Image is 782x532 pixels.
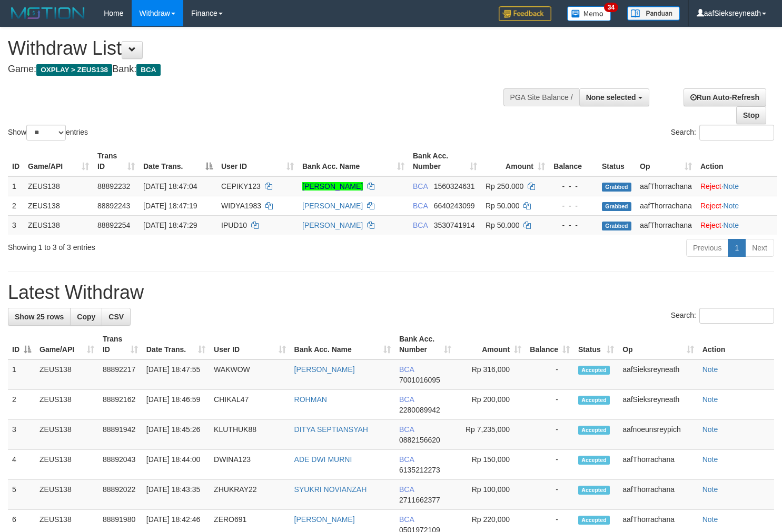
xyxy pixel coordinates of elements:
[298,146,409,176] th: Bank Acc. Name: activate to sort column ascending
[35,420,98,450] td: ZEUS138
[553,200,593,211] div: - - -
[8,329,35,359] th: ID: activate to sort column descending
[456,480,526,510] td: Rp 100,000
[574,329,618,359] th: Status: activate to sort column ascending
[456,329,526,359] th: Amount: activate to sort column ascending
[210,420,290,450] td: KLUTHUK88
[210,480,290,510] td: ZHUKRAY22
[8,480,35,510] td: 5
[8,176,24,196] td: 1
[108,313,124,321] span: CSV
[302,221,363,229] a: [PERSON_NAME]
[627,6,680,21] img: panduan.png
[696,176,777,196] td: ·
[700,202,721,210] a: Reject
[8,282,774,303] h1: Latest Withdraw
[70,308,102,326] a: Copy
[35,450,98,480] td: ZEUS138
[699,308,774,324] input: Search:
[210,359,290,390] td: WAKWOW
[702,425,718,434] a: Note
[636,146,696,176] th: Op: activate to sort column ascending
[98,390,142,420] td: 88892162
[24,215,93,235] td: ZEUS138
[142,359,210,390] td: [DATE] 18:47:55
[8,450,35,480] td: 4
[290,329,395,359] th: Bank Acc. Name: activate to sort column ascending
[98,420,142,450] td: 88891942
[553,220,593,230] div: - - -
[217,146,298,176] th: User ID: activate to sort column ascending
[456,359,526,390] td: Rp 316,000
[486,202,520,210] span: Rp 50.000
[618,329,698,359] th: Op: activate to sort column ascending
[35,359,98,390] td: ZEUS138
[698,329,774,359] th: Action
[578,396,610,405] span: Accepted
[8,146,24,176] th: ID
[8,420,35,450] td: 3
[399,455,414,464] span: BCA
[526,450,574,480] td: -
[26,125,66,140] select: Showentries
[456,420,526,450] td: Rp 7,235,000
[210,390,290,420] td: CHIKAL47
[618,359,698,390] td: aafSieksreyneath
[143,182,197,190] span: [DATE] 18:47:04
[696,146,777,176] th: Action
[143,221,197,229] span: [DATE] 18:47:29
[97,221,130,229] span: 88892254
[221,202,261,210] span: WIDYA1983
[142,450,210,480] td: [DATE] 18:44:00
[526,480,574,510] td: -
[702,395,718,404] a: Note
[700,182,721,190] a: Reject
[636,215,696,235] td: aafThorrachana
[553,181,593,192] div: - - -
[736,106,766,124] a: Stop
[604,3,618,12] span: 34
[35,480,98,510] td: ZEUS138
[399,376,440,384] span: Copy 7001016095 to clipboard
[602,222,631,230] span: Grabbed
[699,125,774,140] input: Search:
[702,515,718,524] a: Note
[399,436,440,444] span: Copy 0882156620 to clipboard
[294,455,352,464] a: ADE DWI MURNI
[549,146,598,176] th: Balance
[636,196,696,215] td: aafThorrachana
[294,515,355,524] a: [PERSON_NAME]
[98,329,142,359] th: Trans ID: activate to sort column ascending
[399,485,414,494] span: BCA
[8,215,24,235] td: 3
[302,182,363,190] a: [PERSON_NAME]
[684,88,766,106] a: Run Auto-Refresh
[35,390,98,420] td: ZEUS138
[294,395,327,404] a: ROHMAN
[294,365,355,374] a: [PERSON_NAME]
[578,486,610,495] span: Accepted
[142,390,210,420] td: [DATE] 18:46:59
[8,5,88,21] img: MOTION_logo.png
[142,329,210,359] th: Date Trans.: activate to sort column ascending
[456,450,526,480] td: Rp 150,000
[8,196,24,215] td: 2
[8,308,71,326] a: Show 25 rows
[618,390,698,420] td: aafSieksreyneath
[97,202,130,210] span: 88892243
[618,420,698,450] td: aafnoeunsreypich
[671,125,774,140] label: Search:
[481,146,549,176] th: Amount: activate to sort column ascending
[24,196,93,215] td: ZEUS138
[221,182,261,190] span: CEPIKY123
[434,202,475,210] span: Copy 6640243099 to clipboard
[618,480,698,510] td: aafThorrachana
[578,426,610,435] span: Accepted
[503,88,579,106] div: PGA Site Balance /
[728,239,746,257] a: 1
[702,365,718,374] a: Note
[702,455,718,464] a: Note
[24,146,93,176] th: Game/API: activate to sort column ascending
[142,480,210,510] td: [DATE] 18:43:35
[413,182,428,190] span: BCA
